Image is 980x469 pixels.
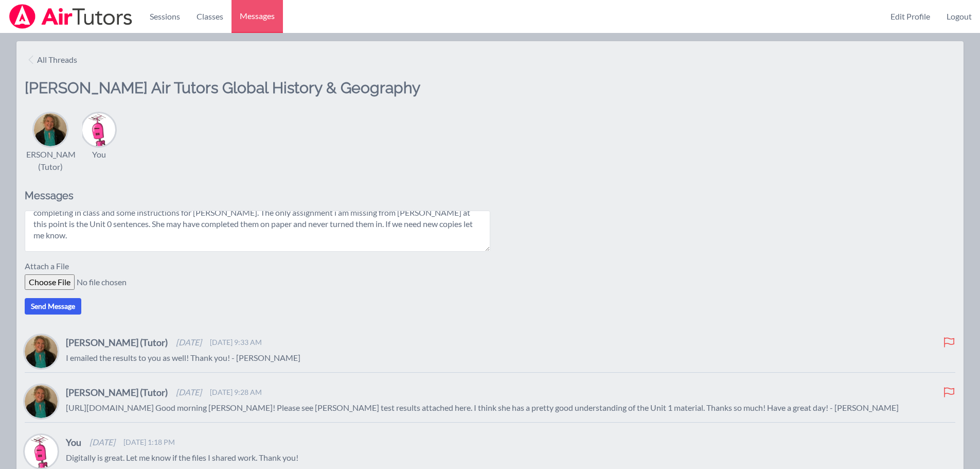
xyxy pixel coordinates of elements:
[90,436,115,448] span: [DATE]
[66,352,955,364] p: I emailed the results to you as well! Thank you! - [PERSON_NAME]
[210,387,262,397] span: [DATE] 9:28 AM
[176,386,202,398] span: [DATE]
[123,437,175,447] span: [DATE] 1:18 PM
[25,49,81,70] a: All Threads
[25,78,490,111] h2: [PERSON_NAME] Air Tutors Global History & Geography
[66,435,81,449] h4: You
[25,298,81,315] button: Send Message
[210,337,262,348] span: [DATE] 9:33 AM
[25,211,490,252] textarea: [PERSON_NAME], The gradebook is updated and [PERSON_NAME] is doing great! I will share out the ne...
[82,113,115,146] img: Avi Stark
[25,435,58,468] img: Avi Stark
[8,4,133,29] img: Airtutors Logo
[25,335,58,368] img: Amy Ayers
[66,402,955,414] p: [URL][DOMAIN_NAME] Good morning [PERSON_NAME]! Please see [PERSON_NAME] test results attached her...
[66,385,168,399] h4: [PERSON_NAME] (Tutor)
[176,336,202,349] span: [DATE]
[25,385,58,418] img: Amy Ayers
[240,10,275,22] span: Messages
[92,148,106,161] div: You
[25,260,75,274] label: Attach a File
[19,148,83,173] div: [PERSON_NAME] (Tutor)
[37,54,77,66] span: All Threads
[66,335,168,350] h4: [PERSON_NAME] (Tutor)
[34,113,67,146] img: Amy Ayers
[25,189,490,202] h2: Messages
[66,451,955,464] p: Digitally is great. Let me know if the files I shared work. Thank you!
